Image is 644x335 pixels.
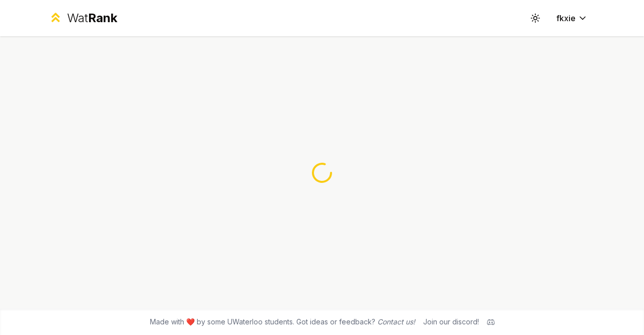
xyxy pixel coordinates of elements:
[150,317,415,327] span: Made with ❤️ by some UWaterloo students. Got ideas or feedback?
[377,317,415,326] a: Contact us!
[423,317,479,327] div: Join our discord!
[48,10,117,26] a: WatRank
[548,9,596,27] button: fkxie
[88,11,117,25] span: Rank
[67,10,117,26] div: Wat
[556,12,576,24] span: fkxie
